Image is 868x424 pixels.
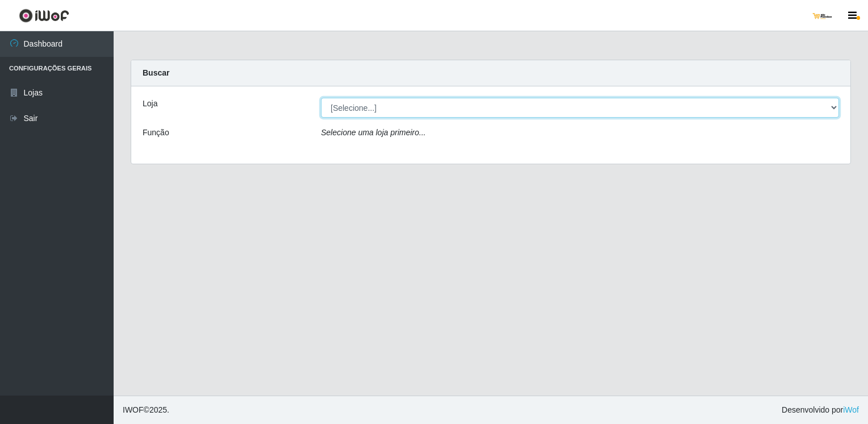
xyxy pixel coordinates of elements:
[843,405,859,414] a: iWof
[123,404,169,416] span: © 2025 .
[19,9,69,23] img: CoreUI Logo
[143,68,169,77] strong: Buscar
[321,128,425,137] i: Selecione uma loja primeiro...
[123,405,144,414] span: IWOF
[143,127,169,139] label: Função
[782,404,859,416] span: Desenvolvido por
[143,98,157,110] label: Loja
